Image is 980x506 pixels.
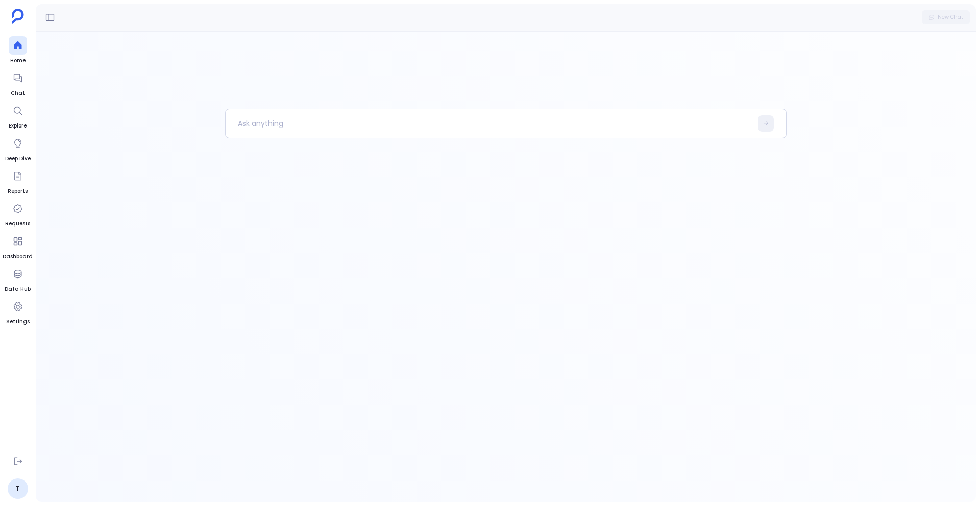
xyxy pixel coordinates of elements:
[9,122,27,130] span: Explore
[5,265,31,293] a: Data Hub
[5,285,31,293] span: Data Hub
[3,232,33,261] a: Dashboard
[6,318,30,326] span: Settings
[3,252,33,261] span: Dashboard
[9,57,27,65] span: Home
[9,69,27,97] a: Chat
[9,102,27,130] a: Explore
[9,89,27,97] span: Chat
[9,36,27,65] a: Home
[5,155,31,163] span: Deep Dive
[8,478,28,499] a: T
[5,134,31,163] a: Deep Dive
[5,199,30,228] a: Requests
[5,220,30,228] span: Requests
[6,297,30,326] a: Settings
[8,167,28,195] a: Reports
[12,9,24,24] img: petavue logo
[8,187,28,195] span: Reports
